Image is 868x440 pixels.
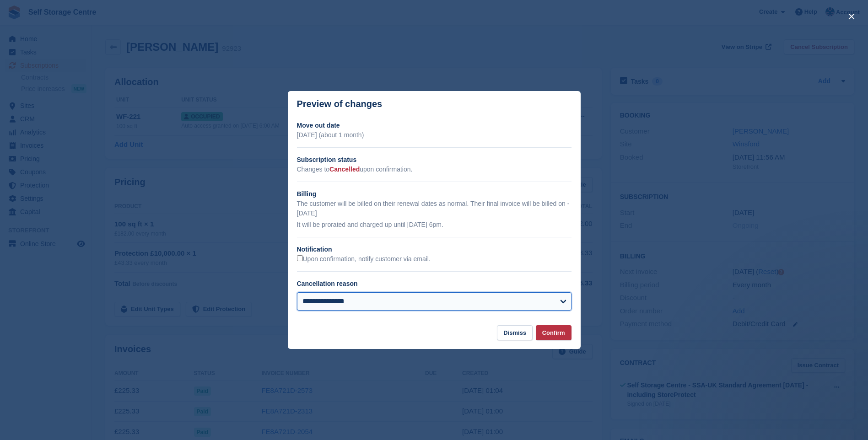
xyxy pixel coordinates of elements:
[297,155,571,165] h2: Subscription status
[297,255,431,263] label: Upon confirmation, notify customer via email.
[497,325,533,340] button: Dismiss
[297,245,571,254] h2: Notification
[297,165,571,174] p: Changes to upon confirmation.
[329,166,360,173] span: Cancelled
[297,280,358,287] label: Cancellation reason
[536,325,571,340] button: Confirm
[297,220,571,230] p: It will be prorated and charged up until [DATE] 6pm.
[297,121,571,130] h2: Move out date
[297,255,303,261] input: Upon confirmation, notify customer via email.
[844,9,859,24] button: close
[297,99,383,109] p: Preview of changes
[297,130,571,140] p: [DATE] (about 1 month)
[297,189,571,199] h2: Billing
[297,199,571,218] p: The customer will be billed on their renewal dates as normal. Their final invoice will be billed ...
